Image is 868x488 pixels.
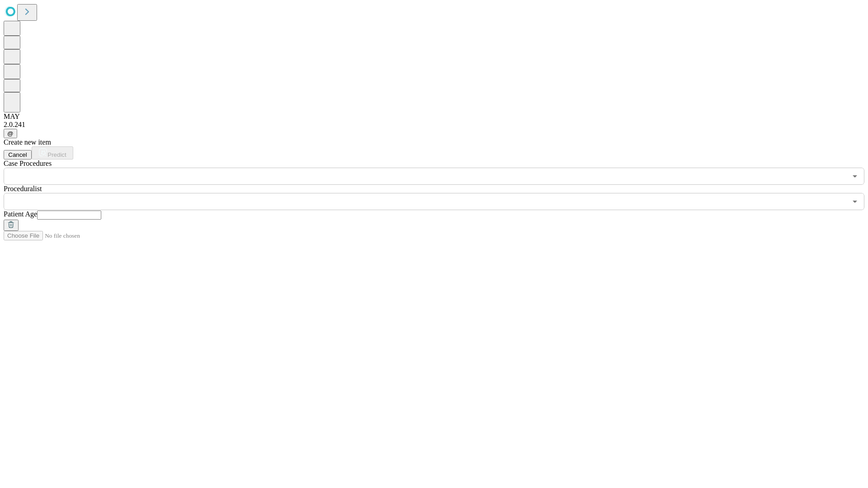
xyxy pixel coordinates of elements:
[4,113,864,121] div: MAY
[47,151,66,158] span: Predict
[4,210,37,218] span: Patient Age
[32,146,73,160] button: Predict
[4,129,17,138] button: @
[849,170,861,183] button: Open
[4,150,32,160] button: Cancel
[849,195,861,208] button: Open
[4,138,51,146] span: Create new item
[7,130,14,137] span: @
[4,185,42,192] span: Proceduralist
[8,151,27,158] span: Cancel
[4,160,52,167] span: Scheduled Procedure
[4,121,864,129] div: 2.0.241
